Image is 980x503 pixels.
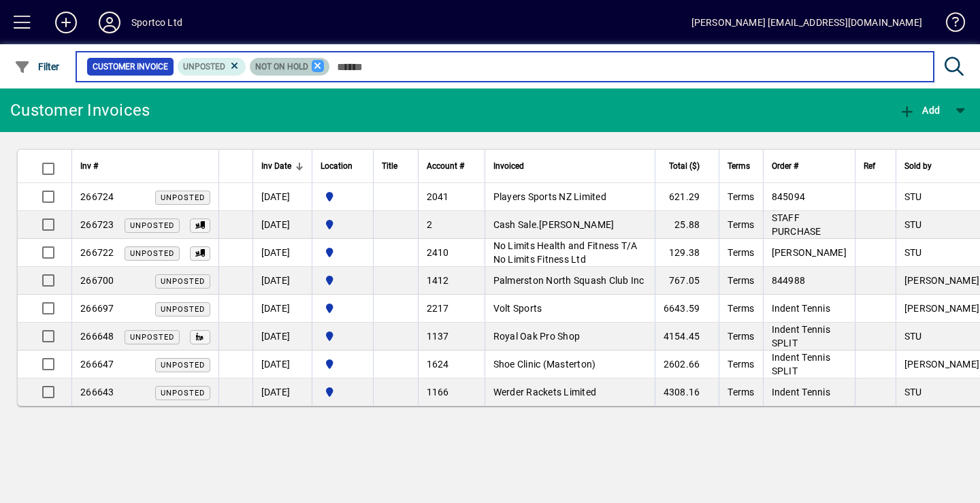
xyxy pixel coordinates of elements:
div: Account # [427,159,476,174]
span: Ref [864,159,875,174]
span: Terms [728,219,754,230]
div: Location [321,159,365,174]
span: Werder Rackets Limited [493,387,597,397]
td: 621.29 [655,183,719,211]
div: Ref [864,159,887,174]
span: Indent Tennis SPLIT [772,324,830,348]
mat-chip: Hold Status: Not On Hold [250,58,329,76]
span: Sold by [904,159,932,174]
span: Filter [14,61,60,72]
td: [DATE] [252,239,312,267]
span: No Limits Health and Fitness T/A No Limits Fitness Ltd [493,240,638,265]
span: Sportco Ltd Warehouse [321,329,365,344]
span: Indent Tennis [772,303,830,314]
span: Sportco Ltd Warehouse [321,189,365,204]
span: Account # [427,159,464,174]
span: 266648 [80,331,114,342]
span: Sportco Ltd Warehouse [321,301,365,316]
span: Sportco Ltd Warehouse [321,385,365,400]
span: 266697 [80,303,114,314]
span: Sportco Ltd Warehouse [321,273,365,288]
button: Add [896,98,943,123]
div: Inv # [80,159,210,174]
td: 129.38 [655,239,719,267]
td: [DATE] [252,378,312,406]
button: Profile [88,10,131,35]
button: Filter [11,54,63,79]
td: 4154.45 [655,323,719,351]
span: Indent Tennis SPLIT [772,352,830,376]
span: 2410 [427,247,449,258]
span: 266724 [80,191,114,202]
div: Inv Date [261,159,304,174]
span: Terms [728,331,754,342]
span: Sportco Ltd Warehouse [321,245,365,260]
span: STU [904,387,922,397]
span: 844988 [772,275,806,286]
span: [PERSON_NAME] [772,247,847,258]
span: 1412 [427,275,449,286]
span: 266700 [80,275,114,286]
td: [DATE] [252,183,312,211]
div: Sold by [904,159,979,174]
div: Sportco Ltd [131,12,182,33]
span: 2041 [427,191,449,202]
span: Total ($) [669,159,700,174]
span: 266723 [80,219,114,230]
span: 2217 [427,303,449,314]
span: Invoiced [493,159,524,174]
span: 266647 [80,359,114,370]
span: Terms [728,247,754,258]
div: Customer Invoices [10,99,150,121]
div: Order # [772,159,847,174]
div: Total ($) [664,159,713,174]
div: Title [382,159,410,174]
span: 1624 [427,359,449,370]
span: Order # [772,159,798,174]
span: Terms [728,159,750,174]
span: Unposted [161,305,205,314]
span: 266643 [80,387,114,397]
div: Invoiced [493,159,647,174]
span: Location [321,159,353,174]
td: [DATE] [252,211,312,239]
td: 25.88 [655,211,719,239]
span: 266722 [80,247,114,258]
span: Indent Tennis [772,387,830,397]
span: [PERSON_NAME] [904,275,979,286]
td: [DATE] [252,295,312,323]
td: 767.05 [655,267,719,295]
span: Inv Date [261,159,291,174]
span: STU [904,191,922,202]
span: Inv # [80,159,98,174]
span: STU [904,331,922,342]
span: Terms [728,359,754,370]
span: Terms [728,275,754,286]
td: [DATE] [252,267,312,295]
div: [PERSON_NAME] [EMAIL_ADDRESS][DOMAIN_NAME] [691,12,922,33]
span: Terms [728,387,754,397]
span: Unposted [161,389,205,397]
span: Volt Sports [493,303,542,314]
td: 2602.66 [655,351,719,378]
span: Not On Hold [255,62,308,71]
span: Customer Invoice [93,60,168,74]
span: Unposted [130,333,174,342]
td: [DATE] [252,351,312,378]
span: Shoe Clinic (Masterton) [493,359,596,370]
span: Unposted [130,249,174,258]
span: Terms [728,303,754,314]
span: Title [382,159,397,174]
span: Sportco Ltd Warehouse [321,217,365,232]
span: Royal Oak Pro Shop [493,331,581,342]
a: Knowledge Base [936,3,963,47]
span: Sportco Ltd Warehouse [321,357,365,372]
span: STU [904,219,922,230]
span: Unposted [183,62,225,71]
td: 4308.16 [655,378,719,406]
td: 6643.59 [655,295,719,323]
span: Terms [728,191,754,202]
span: Unposted [161,277,205,286]
span: Players Sports NZ Limited [493,191,606,202]
span: STU [904,247,922,258]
